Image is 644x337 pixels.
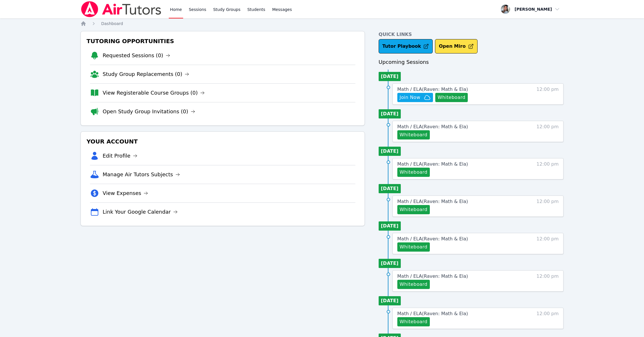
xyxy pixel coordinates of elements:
span: Dashboard [101,21,123,26]
li: [DATE] [379,259,401,268]
h3: Upcoming Sessions [379,58,563,66]
button: Whiteboard [397,317,430,326]
a: Dashboard [101,21,123,26]
a: View Registerable Course Groups (0) [103,89,205,97]
a: Tutor Playbook [379,39,433,53]
a: Math / ELA(Raven: Math & Ela) [397,235,468,242]
button: Open Miro [435,39,477,53]
a: Open Study Group Invitations (0) [103,108,195,116]
a: Manage Air Tutors Subjects [103,171,180,179]
button: Whiteboard [397,205,430,214]
span: 12:00 pm [536,123,559,139]
span: Math / ELA ( Raven: Math & Ela ) [397,273,468,279]
span: Math / ELA ( Raven: Math & Ela ) [397,161,468,167]
span: 12:00 pm [536,310,559,326]
button: Whiteboard [397,280,430,289]
span: 12:00 pm [536,86,559,102]
a: Math / ELA(Raven: Math & Ela) [397,161,468,168]
a: Math / ELA(Raven: Math & Ela) [397,273,468,280]
a: Math / ELA(Raven: Math & Ela) [397,123,468,130]
button: Whiteboard [435,93,468,102]
a: Edit Profile [103,152,137,160]
span: Math / ELA ( Raven: Math & Ela ) [397,199,468,204]
span: Join Now [400,94,420,101]
span: 12:00 pm [536,235,559,252]
span: Math / ELA ( Raven: Math & Ela ) [397,236,468,242]
span: 12:00 pm [536,161,559,177]
button: Whiteboard [397,242,430,252]
li: [DATE] [379,147,401,156]
a: View Expenses [103,189,148,197]
li: [DATE] [379,184,401,193]
a: Math / ELA(Raven: Math & Ela) [397,86,468,93]
a: Math / ELA(Raven: Math & Ela) [397,310,468,317]
li: [DATE] [379,72,401,81]
button: Whiteboard [397,168,430,177]
li: [DATE] [379,221,401,231]
span: 12:00 pm [536,273,559,289]
h4: Quick Links [379,31,563,38]
h3: Your Account [85,136,360,147]
li: [DATE] [379,296,401,305]
span: Messages [272,7,292,12]
img: Air Tutors [80,1,162,17]
a: Link Your Google Calendar [103,208,178,216]
li: [DATE] [379,109,401,118]
a: Study Group Replacements (0) [103,70,189,78]
span: 12:00 pm [536,198,559,214]
button: Whiteboard [397,130,430,139]
a: Requested Sessions (0) [103,51,170,60]
h3: Tutoring Opportunities [85,36,360,46]
nav: Breadcrumb [80,21,563,26]
a: Math / ELA(Raven: Math & Ela) [397,198,468,205]
span: Math / ELA ( Raven: Math & Ela ) [397,87,468,92]
button: Join Now [397,93,433,102]
span: Math / ELA ( Raven: Math & Ela ) [397,124,468,129]
span: Math / ELA ( Raven: Math & Ela ) [397,311,468,316]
